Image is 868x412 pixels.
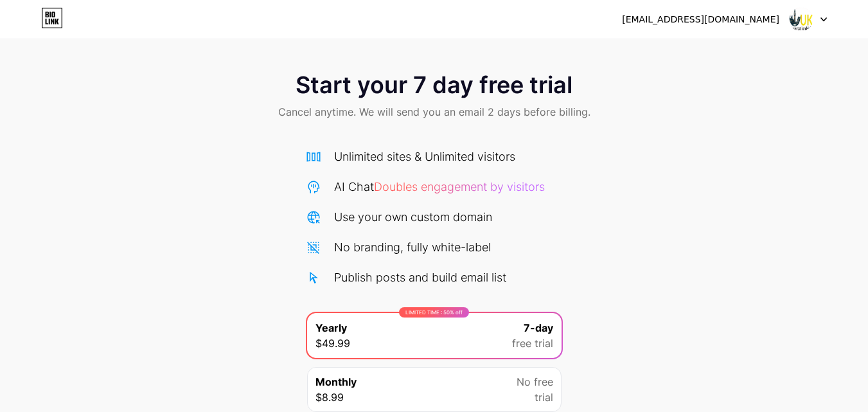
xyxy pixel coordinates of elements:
[512,336,553,351] span: free trial
[374,180,545,193] span: Doubles engagement by visitors
[334,208,492,226] div: Use your own custom domain
[296,72,572,98] span: Start your 7 day free trial
[517,374,553,390] span: No free
[789,7,813,31] img: ukdissertationhelp
[315,390,344,405] span: $8.99
[399,307,469,318] div: LIMITED TIME : 50% off
[622,13,779,26] div: [EMAIL_ADDRESS][DOMAIN_NAME]
[334,269,506,286] div: Publish posts and build email list
[315,336,350,351] span: $49.99
[535,390,553,405] span: trial
[278,104,590,120] span: Cancel anytime. We will send you an email 2 days before billing.
[524,320,553,336] span: 7-day
[315,374,357,390] span: Monthly
[334,178,545,195] div: AI Chat
[334,238,491,256] div: No branding, fully white-label
[315,320,347,336] span: Yearly
[334,148,515,165] div: Unlimited sites & Unlimited visitors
